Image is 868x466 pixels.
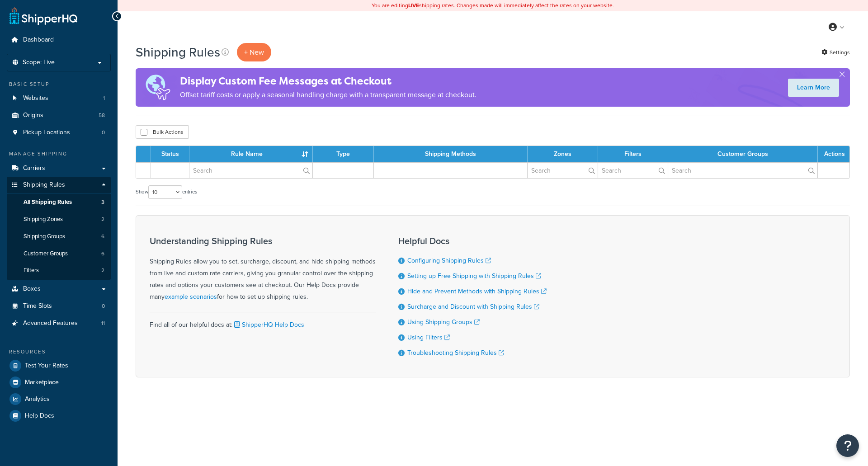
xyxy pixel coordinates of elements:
a: Troubleshooting Shipping Rules [407,348,504,358]
th: Filters [598,146,668,162]
label: Show entries [136,185,197,199]
li: Advanced Features [7,315,111,332]
a: Shipping Zones 2 [7,211,111,228]
span: 0 [102,129,105,137]
button: Bulk Actions [136,125,189,139]
span: Analytics [25,395,50,403]
span: 2 [101,267,104,274]
a: ShipperHQ Home [9,7,77,25]
li: All Shipping Rules [7,194,111,211]
a: Analytics [7,391,111,407]
span: 3 [101,198,104,206]
a: Origins 58 [7,107,111,124]
select: Showentries [148,185,182,199]
span: Time Slots [23,302,52,310]
p: Offset tariff costs or apply a seasonal handling charge with a transparent message at checkout. [180,89,476,101]
span: Shipping Groups [24,233,65,240]
a: Configuring Shipping Rules [407,256,491,265]
input: Search [668,163,817,178]
a: Learn More [788,79,839,97]
th: Type [313,146,374,162]
span: All Shipping Rules [24,198,72,206]
a: Test Your Rates [7,358,111,374]
li: Shipping Zones [7,211,111,228]
a: Shipping Groups 6 [7,228,111,245]
a: Dashboard [7,32,111,48]
li: Websites [7,90,111,107]
span: Pickup Locations [23,129,70,137]
a: Time Slots 0 [7,298,111,315]
li: Customer Groups [7,245,111,262]
h1: Shipping Rules [136,43,220,61]
a: Using Shipping Groups [407,317,480,327]
a: Help Docs [7,408,111,424]
a: Marketplace [7,374,111,391]
a: Shipping Rules [7,177,111,193]
th: Customer Groups [668,146,818,162]
li: Time Slots [7,298,111,315]
span: Dashboard [23,36,54,44]
div: Resources [7,348,111,356]
a: Hide and Prevent Methods with Shipping Rules [407,287,547,296]
div: Manage Shipping [7,150,111,158]
span: Filters [24,267,39,274]
a: Settings [821,46,850,59]
input: Search [189,163,312,178]
span: Websites [23,94,48,102]
a: Customer Groups 6 [7,245,111,262]
h3: Understanding Shipping Rules [150,236,376,246]
span: Test Your Rates [25,362,68,370]
li: Shipping Groups [7,228,111,245]
span: Marketplace [25,379,59,386]
a: Surcharge and Discount with Shipping Rules [407,302,539,311]
button: Open Resource Center [836,434,859,457]
a: Setting up Free Shipping with Shipping Rules [407,271,541,281]
li: Origins [7,107,111,124]
span: Shipping Zones [24,216,63,223]
a: Using Filters [407,333,450,342]
span: 11 [101,320,105,327]
span: Carriers [23,165,45,172]
li: Pickup Locations [7,124,111,141]
li: Filters [7,262,111,279]
input: Search [528,163,598,178]
span: 6 [101,233,104,240]
a: Filters 2 [7,262,111,279]
a: Carriers [7,160,111,177]
span: Help Docs [25,412,54,420]
a: Advanced Features 11 [7,315,111,332]
img: duties-banner-06bc72dcb5fe05cb3f9472aba00be2ae8eb53ab6f0d8bb03d382ba314ac3c341.png [136,68,180,107]
a: example scenarios [165,292,217,301]
a: All Shipping Rules 3 [7,194,111,211]
div: Basic Setup [7,80,111,88]
th: Status [151,146,189,162]
span: Customer Groups [24,250,68,258]
span: 0 [102,302,105,310]
div: Shipping Rules allow you to set, surcharge, discount, and hide shipping methods from live and cus... [150,236,376,303]
th: Rule Name [189,146,313,162]
th: Shipping Methods [374,146,528,162]
span: 1 [103,94,105,102]
span: Origins [23,112,43,119]
h3: Helpful Docs [398,236,547,246]
span: Boxes [23,285,41,293]
a: Websites 1 [7,90,111,107]
th: Zones [528,146,598,162]
input: Search [598,163,668,178]
span: 2 [101,216,104,223]
div: Find all of our helpful docs at: [150,312,376,331]
span: 6 [101,250,104,258]
p: + New [237,43,271,61]
a: ShipperHQ Help Docs [232,320,304,329]
span: 58 [99,112,105,119]
a: Boxes [7,281,111,297]
span: Shipping Rules [23,181,65,189]
a: Pickup Locations 0 [7,124,111,141]
span: Scope: Live [23,59,55,66]
b: LIVE [408,1,419,9]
